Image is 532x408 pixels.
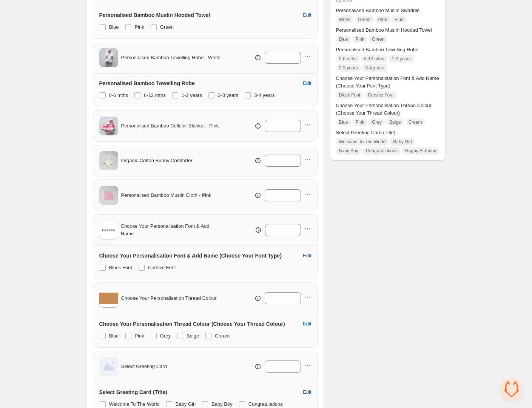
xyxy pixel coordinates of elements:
span: Personalised Bamboo Towelling Robe - White [121,54,221,61]
span: 6-12 mths [144,92,166,98]
span: Personalised Bamboo Towelling Robe [336,46,439,54]
span: Green [160,24,174,30]
span: Cream [215,333,230,339]
span: Pink [356,36,364,42]
button: Edit [298,318,316,330]
h3: Choose Your Personalisation Thread Colour (Choose Your Thread Colour) [99,320,285,328]
span: Cursive Font [148,265,176,270]
span: Pink [135,333,144,339]
span: Select Greeting Card (Title) [336,129,439,137]
h3: Personalised Bamboo Towelling Robe [99,80,195,87]
span: Block Font [109,265,132,270]
span: Pink [378,17,387,23]
span: Personalised Bamboo Muslin Cloth - Pink [121,192,211,199]
span: Personalised Bamboo Muslin Hooded Towel [336,26,439,34]
span: Select Greeting Card [121,363,167,370]
span: Choose Your Personalisation Thread Colour [121,294,217,302]
span: Choose Your Personalisation Font & Add Name [121,222,222,238]
span: Beige [389,119,401,125]
span: Personalised Bamboo Cellular Blanket - Pink [121,122,219,130]
button: Edit [298,250,316,262]
span: Baby Boy [339,148,358,154]
span: Block Font [339,92,361,98]
span: Grey [160,333,171,339]
span: Baby Boy [211,401,233,407]
img: Select Greeting Card [99,357,118,376]
span: Edit [303,12,311,18]
span: Grey [372,119,382,125]
span: 0-6 mths [339,56,357,62]
span: 1-2 years [392,56,411,62]
span: Congratulations [366,148,398,154]
img: Organic Cotton Bunny Comforter [99,151,118,170]
span: Blue [109,333,119,339]
span: Edit [303,80,311,86]
span: Choose Your Personalisation Thread Colour (Choose Your Thread Colour) [336,102,439,117]
span: 2-3 years [339,65,358,71]
button: Edit [298,9,316,21]
h3: Select Greeting Card (Title) [99,388,167,396]
div: Open chat [500,378,523,400]
span: Congratulations [248,401,283,407]
span: 1-2 years [182,92,202,98]
span: Blue [109,24,119,30]
img: Choose Your Personalisation Thread Colour [99,293,118,304]
span: Edit [303,321,311,327]
span: 2-3 years [218,92,238,98]
span: Edit [303,389,311,395]
img: Personalised Bamboo Towelling Robe - White [99,48,118,67]
h3: Personalised Bamboo Muslin Hooded Towel [99,11,210,19]
span: Welcome To The World [339,139,386,145]
span: Welcome To The World [109,401,160,407]
span: Green [372,36,384,42]
span: Green [358,17,370,23]
h3: Choose Your Personalisation Font & Add Name (Choose Your Font Type) [99,252,282,259]
span: Blue [339,119,348,125]
span: White [339,17,351,23]
span: Cream [409,119,422,125]
img: Personalised Bamboo Cellular Blanket - Pink [99,117,118,135]
span: Edit [303,253,311,259]
span: Choose Your Personalisation Font & Add Name (Choose Your Font Type) [336,75,439,90]
span: Blue [395,17,404,23]
span: Cursive Font [368,92,393,98]
img: Personalised Bamboo Muslin Cloth - Pink [99,186,118,205]
span: Organic Cotton Bunny Comforter [121,157,193,164]
button: Edit [298,77,316,89]
span: Happy Birthday [405,148,436,154]
span: Pink [135,24,144,30]
button: Edit [298,386,316,398]
span: Baby Girl [393,139,412,145]
span: 3-4 years [254,92,274,98]
img: Choose Your Personalisation Font & Add Name [99,224,118,236]
span: 3-4 years [365,65,384,71]
span: Personalised Bamboo Muslin Swaddle [336,7,439,14]
span: Pink [356,119,364,125]
span: Beige [187,333,199,339]
span: 6-12 mths [364,56,384,62]
span: Blue [339,36,348,42]
span: 0-6 mths [109,92,128,98]
span: Baby Girl [176,401,196,407]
